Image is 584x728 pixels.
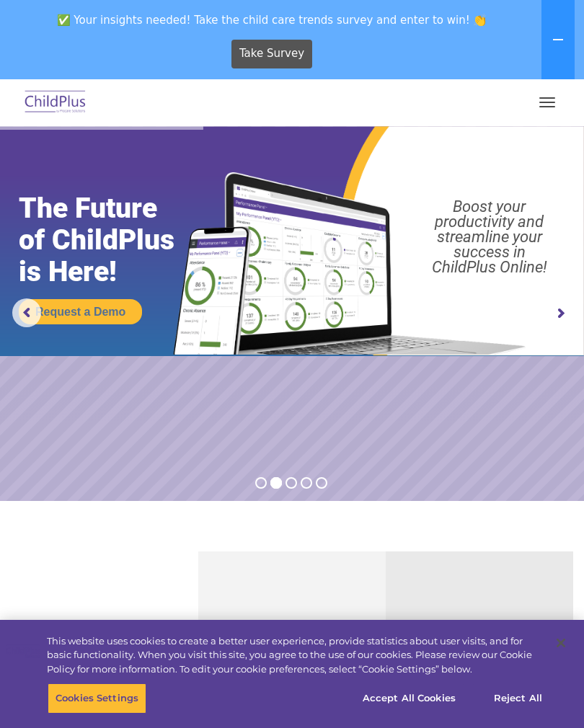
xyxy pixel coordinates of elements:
[231,40,313,68] a: Take Survey
[473,683,563,714] button: Reject All
[239,41,304,66] span: Take Survey
[545,627,577,659] button: Close
[6,6,539,34] span: ✅ Your insights needed! Take the child care trends survey and enter to win! 👏
[19,299,142,324] a: Request a Demo
[47,634,544,677] div: This website uses cookies to create a better user experience, provide statistics about user visit...
[355,683,464,714] button: Accept All Cookies
[22,86,89,120] img: ChildPlus by Procare Solutions
[48,683,146,714] button: Cookies Settings
[403,199,576,275] rs-layer: Boost your productivity and streamline your success in ChildPlus Online!
[19,192,205,288] rs-layer: The Future of ChildPlus is Here!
